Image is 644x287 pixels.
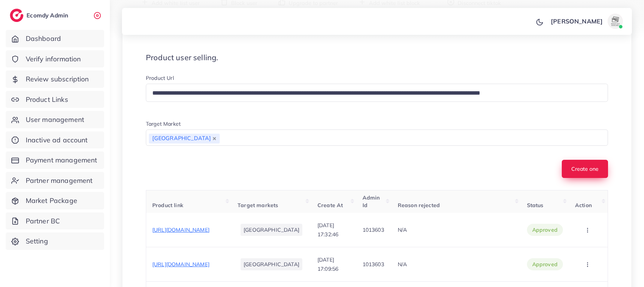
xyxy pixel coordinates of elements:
li: [GEOGRAPHIC_DATA] [241,258,302,270]
span: Product Links [26,95,68,105]
span: [URL][DOMAIN_NAME] [152,261,209,268]
a: Market Package [6,192,104,209]
h2: Ecomdy Admin [27,12,70,19]
a: Product Links [6,91,104,108]
a: Payment management [6,151,104,169]
img: avatar [608,14,623,29]
button: Deselect Pakistan [213,137,216,140]
a: Setting [6,232,104,250]
span: Admin Id [363,194,380,209]
span: Review subscription [26,74,89,84]
label: Product Url [146,74,174,82]
span: [GEOGRAPHIC_DATA] [149,134,220,143]
span: Inactive ad account [26,135,88,145]
p: [DATE] 17:09:56 [317,255,350,273]
p: 1013603 [363,260,384,269]
span: Target markets [238,202,278,209]
span: Partner management [26,176,93,186]
button: Create one [562,160,608,178]
span: approved [532,226,558,234]
span: Reason rejected [398,202,440,209]
a: Verify information [6,50,104,68]
p: [DATE] 17:32:46 [317,221,350,239]
span: Payment management [26,155,97,165]
p: 1013603 [363,225,384,234]
span: User management [26,115,84,125]
span: Product link [152,202,183,209]
span: Partner BC [26,216,60,226]
li: [GEOGRAPHIC_DATA] [241,224,302,236]
span: Setting [26,236,48,246]
span: [URL][DOMAIN_NAME] [152,226,209,233]
a: Review subscription [6,70,104,88]
p: [PERSON_NAME] [551,17,603,26]
span: Verify information [26,54,81,64]
a: Partner BC [6,212,104,230]
span: Dashboard [26,34,61,44]
img: logo [10,9,23,22]
a: Dashboard [6,30,104,47]
a: Partner management [6,172,104,189]
a: Inactive ad account [6,131,104,149]
a: User management [6,111,104,128]
span: Market Package [26,196,77,206]
div: Search for option [146,129,608,146]
span: Action [575,202,592,209]
span: Create At [317,202,343,209]
label: Target Market [146,120,181,128]
h4: Product user selling. [146,53,608,62]
input: Search for option [220,132,598,144]
span: Status [527,202,544,209]
span: N/A [398,226,407,233]
span: approved [532,260,558,268]
a: [PERSON_NAME]avatar [547,14,626,29]
span: N/A [398,261,407,268]
a: logoEcomdy Admin [10,9,70,22]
